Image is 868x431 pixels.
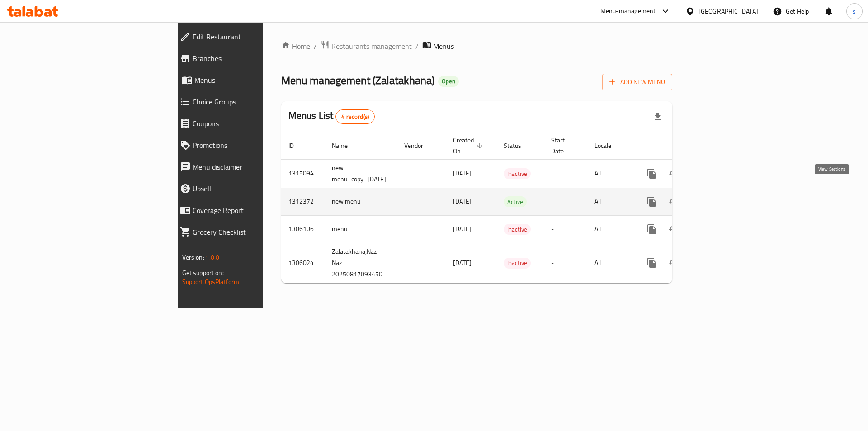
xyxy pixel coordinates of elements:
[544,243,587,283] td: -
[587,243,634,283] td: All
[194,75,316,85] span: Menus
[193,183,316,194] span: Upsell
[504,169,531,179] span: Inactive
[182,276,240,288] a: Support.OpsPlatform
[325,243,397,283] td: Zalatakhana,Naz Naz 20250817093450
[587,215,634,243] td: All
[504,258,531,268] span: Inactive
[453,223,472,235] span: [DATE]
[193,53,316,64] span: Branches
[193,96,316,107] span: Choice Groups
[288,140,306,151] span: ID
[173,47,323,69] a: Branches
[504,197,527,207] span: Active
[504,258,531,269] div: Inactive
[173,221,323,243] a: Grocery Checklist
[182,267,224,279] span: Get support on:
[325,159,397,188] td: new menu_copy_[DATE]
[663,163,684,185] button: Change Status
[193,140,316,151] span: Promotions
[193,205,316,216] span: Coverage Report
[504,224,531,235] div: Inactive
[206,251,220,263] span: 1.0.0
[438,76,459,87] div: Open
[663,191,684,213] button: Change Status
[325,188,397,215] td: new menu
[698,6,758,16] div: [GEOGRAPHIC_DATA]
[193,161,316,172] span: Menu disclaimer
[594,140,623,151] span: Locale
[544,188,587,215] td: -
[853,6,856,16] span: s
[173,113,323,134] a: Coupons
[321,40,412,52] a: Restaurants management
[587,159,634,188] td: All
[453,167,472,179] span: [DATE]
[173,26,323,47] a: Edit Restaurant
[173,178,323,199] a: Upsell
[288,109,375,124] h2: Menus List
[663,252,684,274] button: Change Status
[331,41,412,52] span: Restaurants management
[173,134,323,156] a: Promotions
[641,252,663,274] button: more
[641,163,663,185] button: more
[504,140,533,151] span: Status
[641,191,663,213] button: more
[438,77,459,85] span: Open
[453,195,472,207] span: [DATE]
[647,106,669,128] div: Export file
[504,224,531,235] span: Inactive
[335,109,375,124] div: Total records count
[453,257,472,269] span: [DATE]
[544,159,587,188] td: -
[193,227,316,237] span: Grocery Checklist
[193,118,316,129] span: Coupons
[173,69,323,91] a: Menus
[332,140,359,151] span: Name
[336,113,374,121] span: 4 record(s)
[544,215,587,243] td: -
[193,31,316,42] span: Edit Restaurant
[634,132,735,160] th: Actions
[504,196,527,207] div: Active
[641,218,663,240] button: more
[609,76,665,88] span: Add New Menu
[433,41,454,52] span: Menus
[173,91,323,113] a: Choice Groups
[173,156,323,178] a: Menu disclaimer
[173,199,323,221] a: Coverage Report
[453,135,486,156] span: Created On
[281,132,735,283] table: enhanced table
[551,135,576,156] span: Start Date
[325,215,397,243] td: menu
[404,140,435,151] span: Vendor
[281,70,434,90] span: Menu management ( Zalatakhana )
[415,41,419,52] li: /
[602,74,672,90] button: Add New Menu
[182,251,204,263] span: Version:
[600,6,656,17] div: Menu-management
[281,40,673,52] nav: breadcrumb
[663,218,684,240] button: Change Status
[587,188,634,215] td: All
